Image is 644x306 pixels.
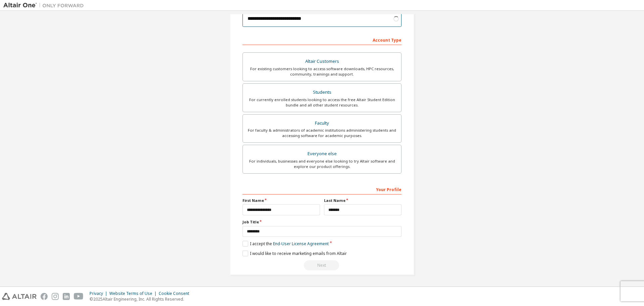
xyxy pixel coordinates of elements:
[243,219,401,225] label: Job Title
[247,97,397,108] div: For currently enrolled students looking to access the free Altair Student Edition bundle and all ...
[109,291,159,296] div: Website Terms of Use
[3,2,87,9] img: Altair One
[247,149,397,159] div: Everyone else
[247,66,397,77] div: For existing customers looking to access software downloads, HPC resources, community, trainings ...
[247,57,397,66] div: Altair Customers
[243,251,347,256] label: I would like to receive marketing emails from Altair
[247,119,397,128] div: Faculty
[247,128,397,138] div: For faculty & administrators of academic institutions administering students and accessing softwa...
[243,260,401,270] div: Please wait while checking email ...
[2,293,37,300] img: altair_logo.svg
[243,184,401,194] div: Your Profile
[247,159,397,169] div: For individuals, businesses and everyone else looking to try Altair software and explore our prod...
[243,34,401,45] div: Account Type
[324,198,401,203] label: Last Name
[74,293,84,300] img: youtube.svg
[90,291,109,296] div: Privacy
[243,198,320,203] label: First Name
[273,241,329,247] a: End-User License Agreement
[90,296,193,302] p: © 2025 Altair Engineering, Inc. All Rights Reserved.
[63,293,70,300] img: linkedin.svg
[247,88,397,97] div: Students
[159,291,193,296] div: Cookie Consent
[52,293,59,300] img: instagram.svg
[41,293,48,300] img: facebook.svg
[243,241,329,247] label: I accept the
